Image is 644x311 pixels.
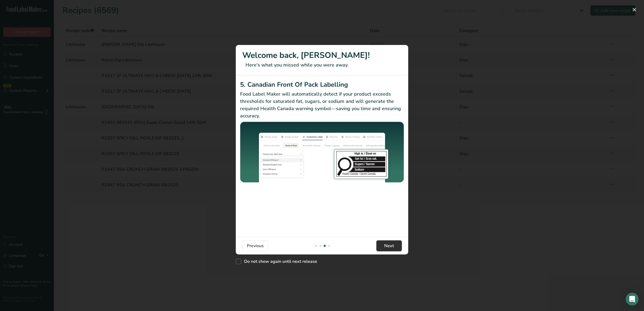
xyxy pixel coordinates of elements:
button: Next [376,240,402,251]
button: Previous [242,240,268,251]
img: Canadian Front Of Pack Labelling [240,122,404,183]
span: Previous [247,243,264,249]
span: Next [384,243,394,249]
h2: 5. Canadian Front Of Pack Labelling [240,80,404,89]
p: Here's what you missed while you were away. [242,61,402,69]
p: Food Label Maker will automatically detect if your product exceeds thresholds for saturated fat, ... [240,90,404,120]
div: Open Intercom Messenger [626,293,639,306]
span: Do not show again until next release [241,259,317,264]
h1: Welcome back, [PERSON_NAME]! [242,49,402,61]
